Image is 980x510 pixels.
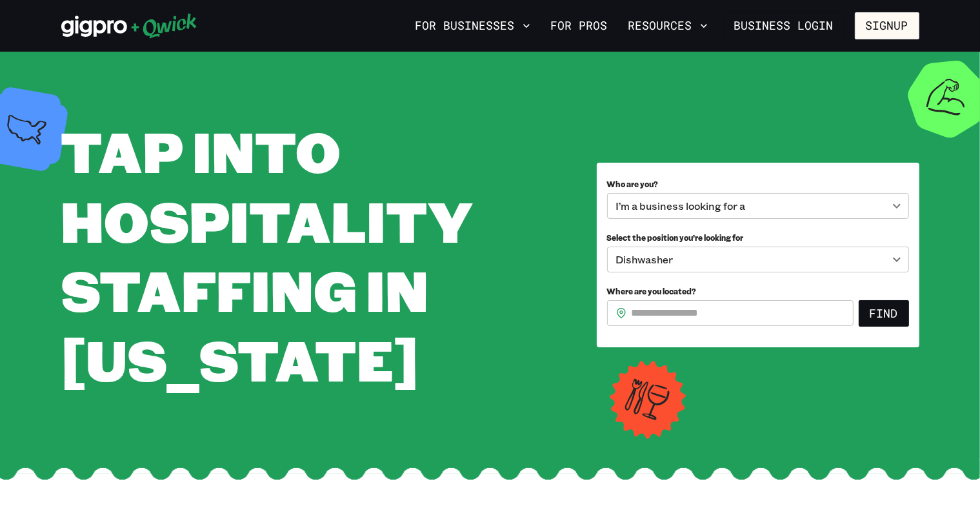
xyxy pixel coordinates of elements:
[607,286,697,296] span: Where are you located?
[623,15,713,37] button: Resources
[607,247,909,272] div: Dishwasher
[410,15,535,37] button: For Businesses
[607,232,744,243] span: Select the position you’re looking for
[61,114,473,396] span: Tap into Hospitality Staffing in [US_STATE]
[607,179,659,189] span: Who are you?
[723,12,845,39] a: Business Login
[607,193,909,219] div: I’m a business looking for a
[855,12,919,39] button: Signup
[859,300,909,327] button: Find
[546,15,613,37] a: For Pros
